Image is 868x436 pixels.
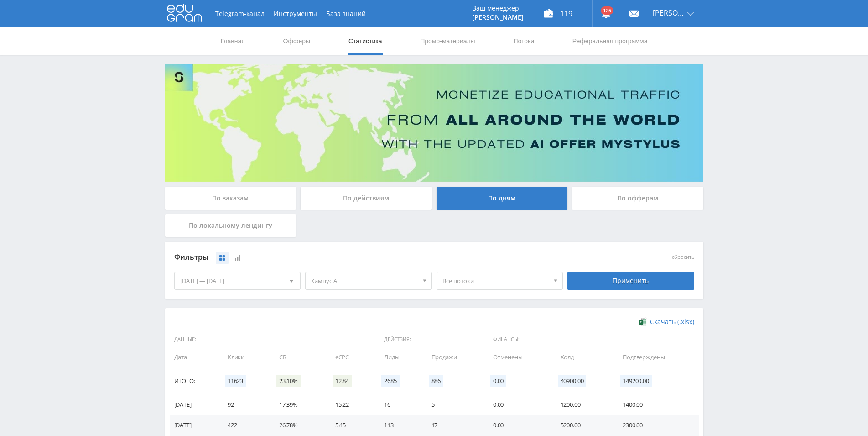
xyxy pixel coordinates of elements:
span: Скачать (.xlsx) [650,318,694,326]
span: Кампус AI [311,272,418,289]
td: Продажи [422,347,484,368]
div: Фильтры [174,251,563,264]
div: По офферам [572,187,703,210]
span: Действия: [377,332,482,347]
span: 11623 [225,375,246,387]
a: Потоки [512,27,535,55]
td: Итого: [170,368,218,394]
span: 886 [429,375,444,387]
span: Данные: [170,332,373,347]
div: По заказам [165,187,296,210]
td: CR [270,347,326,368]
span: 0.00 [490,375,506,387]
div: По действиям [301,187,432,210]
span: 149200.00 [620,375,652,387]
td: Дата [170,347,218,368]
td: 1400.00 [613,394,698,415]
td: 0.00 [484,394,551,415]
td: 17 [422,415,484,436]
a: Промо-материалы [419,27,476,55]
a: Реферальная программа [572,27,649,55]
td: 26.78% [270,415,326,436]
span: Финансы: [486,332,696,347]
span: [PERSON_NAME] [653,9,685,16]
td: 422 [218,415,270,436]
img: xlsx [639,317,647,326]
td: Подтверждены [613,347,698,368]
td: 5200.00 [551,415,613,436]
td: eCPC [326,347,375,368]
td: 17.39% [270,394,326,415]
td: 0.00 [484,415,551,436]
td: [DATE] [170,394,218,415]
a: Главная [220,27,246,55]
td: 1200.00 [551,394,613,415]
a: Скачать (.xlsx) [639,317,694,326]
span: 12.84 [333,375,352,387]
td: 2300.00 [613,415,698,436]
td: [DATE] [170,415,218,436]
a: Статистика [348,27,383,55]
td: Клики [218,347,270,368]
div: По локальному лендингу [165,214,296,237]
td: Холд [551,347,613,368]
td: 5 [422,394,484,415]
td: 113 [375,415,422,436]
div: Применить [567,272,694,290]
td: 92 [218,394,270,415]
div: [DATE] — [DATE] [175,272,301,289]
span: 23.10% [276,375,301,387]
span: 40900.00 [558,375,587,387]
td: 15.22 [326,394,375,415]
span: 2685 [381,375,399,387]
div: По дням [437,187,568,210]
td: 16 [375,394,422,415]
td: Лиды [375,347,422,368]
button: сбросить [672,254,694,260]
img: Banner [165,64,703,182]
span: Все потоки [442,272,549,289]
td: Отменены [484,347,551,368]
p: Ваш менеджер: [472,5,524,12]
a: Офферы [282,27,312,55]
p: [PERSON_NAME] [472,14,524,21]
td: 5.45 [326,415,375,436]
